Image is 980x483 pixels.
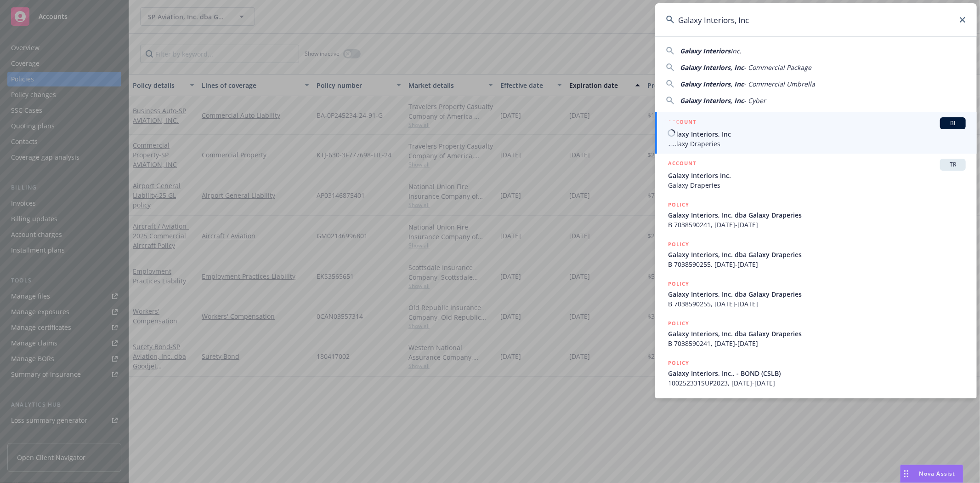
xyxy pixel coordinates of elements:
div: Drag to move [901,465,912,483]
h5: POLICY [668,279,689,288]
span: TR [944,161,962,169]
a: POLICYGalaxy Interiors, Inc. dba Galaxy DraperiesB 7038590255, [DATE]-[DATE] [655,235,977,274]
span: Galaxy Interiors, Inc. dba Galaxy Draperies [668,289,966,299]
span: Galaxy Interiors, Inc. dba Galaxy Draperies [668,329,966,339]
a: POLICYGalaxy Interiors, Inc. dba Galaxy DraperiesB 7038590255, [DATE]-[DATE] [655,274,977,314]
input: Search... [655,3,977,36]
span: Inc. [731,46,742,55]
span: Galaxy Interiors Inc. [668,171,966,180]
span: B 7038590255, [DATE]-[DATE] [668,299,966,309]
span: BI [944,119,962,127]
span: Galaxy Interiors, Inc. dba Galaxy Draperies [668,210,966,220]
span: Galaxy Interiors, Inc [668,129,966,139]
span: Galaxy Interiors, Inc [680,96,744,105]
span: Galaxy Interiors [680,46,731,55]
h5: POLICY [668,358,689,368]
h5: POLICY [668,319,689,328]
a: ACCOUNTBIGalaxy Interiors, IncGalaxy Draperies [655,112,977,154]
h5: POLICY [668,200,689,209]
button: Nova Assist [900,465,963,483]
span: - Cyber [744,96,766,105]
span: Galaxy Interiors, Inc. dba Galaxy Draperies [668,250,966,259]
span: Galaxy Draperies [668,139,966,149]
h5: ACCOUNT [668,159,696,170]
span: Galaxy Interiors, Inc., - BOND (CSLB) [668,368,966,378]
span: B 7038590241, [DATE]-[DATE] [668,220,966,230]
span: 100252331SUP2023, [DATE]-[DATE] [668,378,966,388]
h5: ACCOUNT [668,117,696,128]
a: POLICYGalaxy Interiors, Inc. dba Galaxy DraperiesB 7038590241, [DATE]-[DATE] [655,314,977,353]
span: B 7038590241, [DATE]-[DATE] [668,339,966,348]
span: Galaxy Draperies [668,180,966,190]
span: Nova Assist [919,470,956,477]
span: Galaxy Interiors, Inc [680,80,744,88]
h5: POLICY [668,240,689,249]
a: POLICYGalaxy Interiors, Inc. dba Galaxy DraperiesB 7038590241, [DATE]-[DATE] [655,195,977,235]
span: - Commercial Package [744,63,811,72]
span: - Commercial Umbrella [744,80,815,88]
span: Galaxy Interiors, Inc [680,63,744,72]
a: POLICYGalaxy Interiors, Inc., - BOND (CSLB)100252331SUP2023, [DATE]-[DATE] [655,353,977,393]
span: B 7038590255, [DATE]-[DATE] [668,259,966,269]
a: ACCOUNTTRGalaxy Interiors Inc.Galaxy Draperies [655,154,977,195]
